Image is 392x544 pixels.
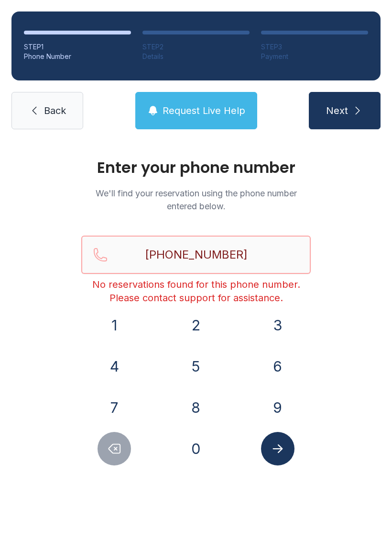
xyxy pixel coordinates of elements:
span: Request Live Help [163,104,245,117]
div: No reservations found for this phone number. Please contact support for assistance. [81,278,311,305]
div: Phone Number [24,52,131,61]
button: 8 [179,391,213,424]
button: Submit lookup form [261,432,294,465]
span: Back [44,104,66,117]
div: Details [142,52,250,61]
button: 0 [179,432,213,465]
p: We'll find your reservation using the phone number entered below. [81,187,311,213]
button: 1 [98,308,131,342]
h1: Enter your phone number [81,160,311,175]
input: Reservation phone number [81,236,311,274]
button: 4 [98,350,131,383]
div: STEP 3 [261,42,368,52]
button: 9 [261,391,294,424]
button: 5 [179,350,213,383]
div: STEP 1 [24,42,131,52]
button: 3 [261,308,294,342]
div: Payment [261,52,368,61]
button: 2 [179,308,213,342]
div: STEP 2 [142,42,250,52]
button: 6 [261,350,294,383]
span: Next [326,104,348,117]
button: Delete number [98,432,131,465]
button: 7 [98,391,131,424]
